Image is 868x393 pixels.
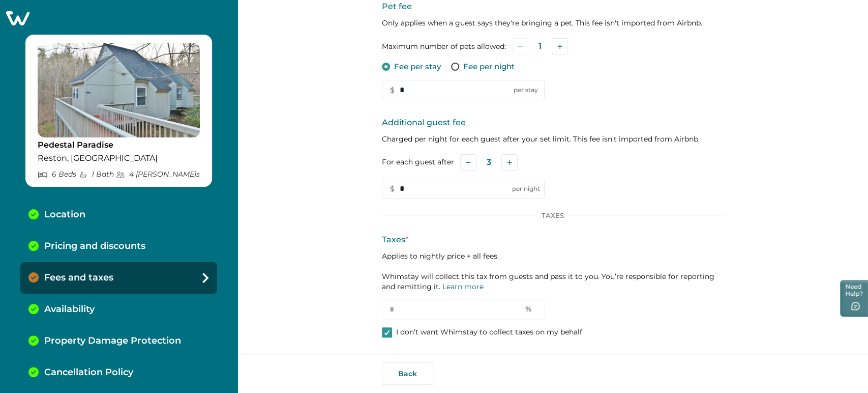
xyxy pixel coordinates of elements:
[38,43,200,137] img: propertyImage_Pedestal Paradise
[538,41,542,51] p: 1
[382,251,724,292] p: Applies to nightly price + all fees. Whimstay will collect this tax from guests and pass it to yo...
[38,170,76,179] p: 6 Bed s
[44,335,181,347] p: Property Damage Protection
[44,209,85,220] p: Location
[382,1,724,13] p: Pet fee
[501,154,518,171] button: Add
[512,38,528,54] button: Subtract
[463,62,515,72] p: Fee per night
[442,282,484,291] a: Learn more
[79,170,114,179] p: 1 Bath
[382,18,724,28] p: Only applies when a guest says they're bringing a pet. This fee isn't imported from Airbnb.
[552,38,568,54] button: Add
[38,140,200,150] p: Pedestal Paradise
[382,134,724,144] p: Charged per night for each guest after your set limit. This fee isn't imported from Airbnb.
[382,41,506,52] label: Maximum number of pets allowed:
[394,62,441,72] p: Fee per stay
[460,154,476,171] button: Subtract
[382,157,454,167] label: For each guest after
[382,362,433,385] button: Back
[116,170,200,179] p: 4 [PERSON_NAME] s
[44,241,145,252] p: Pricing and discounts
[38,153,200,163] p: Reston, [GEOGRAPHIC_DATA]
[44,367,133,378] p: Cancellation Policy
[44,272,113,284] p: Fees and taxes
[487,157,491,167] p: 3
[382,117,724,129] p: Additional guest fee
[396,327,582,338] p: I don’t want Whimstay to collect taxes on my behalf
[44,304,95,315] p: Availability
[537,211,568,219] p: Taxes
[382,234,724,246] p: Taxes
